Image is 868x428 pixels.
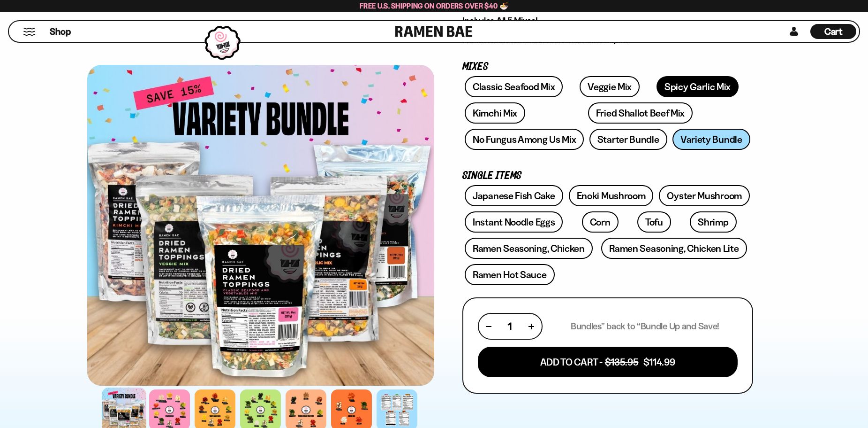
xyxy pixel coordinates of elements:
a: Oyster Mushroom [659,185,750,206]
p: Single Items [462,171,753,180]
a: No Fungus Among Us Mix [465,129,584,150]
span: 1 [508,320,512,332]
a: Classic Seafood Mix [465,76,563,97]
a: Corn [582,211,619,233]
a: Fried Shallot Beef Mix [588,102,693,124]
a: Ramen Seasoning, Chicken Lite [601,238,747,259]
p: Bundles” back to “Bundle Up and Save! [571,320,719,332]
span: Cart [824,26,843,37]
a: Instant Noodle Eggs [465,211,563,233]
span: Shop [50,25,71,38]
p: Mixes [462,62,753,71]
a: Starter Bundle [589,129,667,150]
a: Ramen Hot Sauce [465,264,555,285]
a: Kimchi Mix [465,102,525,124]
div: Cart [810,21,856,42]
a: Ramen Seasoning, Chicken [465,238,593,259]
a: Shrimp [690,211,736,233]
a: Japanese Fish Cake [465,185,563,206]
button: Add To Cart - $135.95 $114.99 [478,347,738,377]
a: Shop [50,24,71,39]
span: Free U.S. Shipping on Orders over $40 🍜 [360,1,508,10]
a: Veggie Mix [580,76,640,97]
a: Tofu [637,211,671,233]
a: Spicy Garlic Mix [657,76,739,97]
a: Enoki Mushroom [569,185,654,206]
button: Mobile Menu Trigger [23,28,36,36]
